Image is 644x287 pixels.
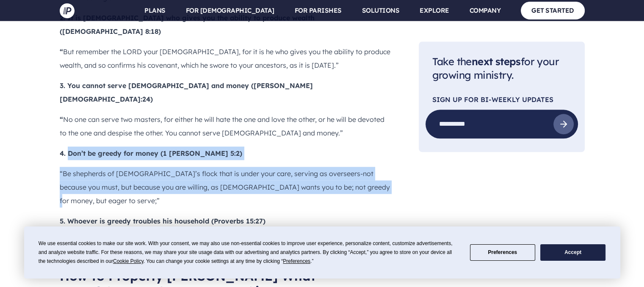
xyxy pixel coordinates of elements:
b: 5. Whoever is greedy troubles his household (Proverbs 15:27) [60,217,265,225]
b: “ [60,47,63,56]
div: Cookie Consent Prompt [24,226,620,279]
a: GET STARTED [521,2,585,19]
span: next steps [472,55,521,68]
p: No one can serve two masters, for either he will hate the one and love the other, or he will be d... [60,113,392,140]
div: We use essential cookies to make our site work. With your consent, we may also use non-essential ... [39,239,460,266]
p: Sign Up For Bi-Weekly Updates [432,97,571,103]
button: Preferences [470,244,535,261]
b: 4. Don’t be greedy for money (1 [PERSON_NAME] 5:2) [60,149,242,157]
button: Accept [540,244,605,261]
span: Preferences [283,258,310,264]
span: Cookie Policy [113,258,144,264]
p: “Be shepherds of [DEMOGRAPHIC_DATA]’s flock that is under your care, serving as overseers-not bec... [60,167,392,207]
b: “ [60,115,63,124]
b: 3. You cannot serve [DEMOGRAPHIC_DATA] and money ([PERSON_NAME][DEMOGRAPHIC_DATA]:24) [60,81,313,103]
p: But remember the LORD your [DEMOGRAPHIC_DATA], for it is he who gives you the ability to produce ... [60,45,392,72]
span: Take the for your growing ministry. [432,55,559,82]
